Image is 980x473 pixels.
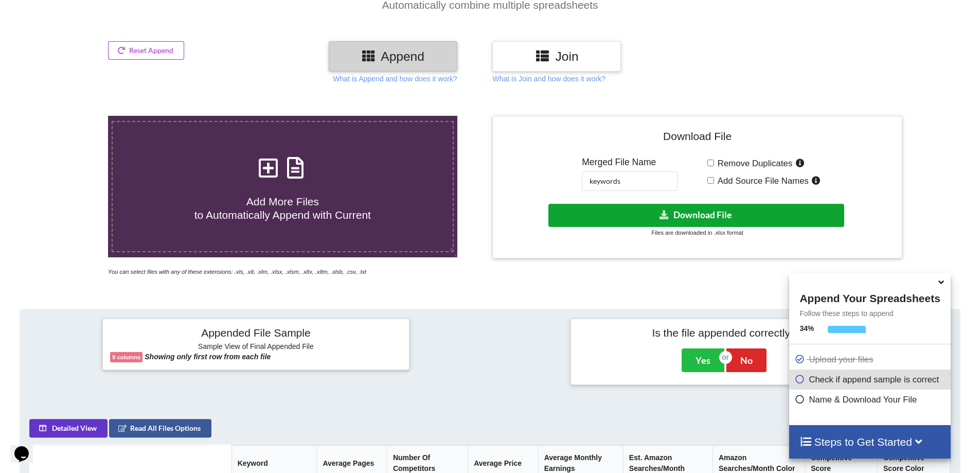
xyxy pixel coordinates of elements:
span: Remove Duplicates [714,159,793,168]
h4: Is the file appended correctly? [578,326,870,339]
p: Upload your files [794,353,948,366]
span: Add Source File Names [714,176,809,186]
h4: Append Your Spreadsheets [789,289,950,305]
p: Follow these steps to append [789,308,950,319]
b: 34 % [799,324,814,332]
h4: Download File [500,124,894,153]
span: Add More Files to Automatically Append with Current [194,196,371,220]
h4: Appended File Sample [110,326,402,341]
p: What is Join and how does it work? [492,74,605,84]
h3: Append [336,49,450,64]
i: You can select files with any of these extensions: .xls, .xlt, .xlm, .xlsx, .xlsm, .xltx, .xltm, ... [108,269,366,275]
p: What is Append and how does it work? [333,74,457,84]
b: Showing only first row from each file [145,353,271,361]
button: Download File [548,204,844,227]
p: Name & Download Your File [794,393,948,406]
input: Enter File Name [582,171,678,191]
h3: Join [500,49,613,64]
button: Reset Append [108,41,184,60]
button: Yes [682,348,724,372]
h4: Steps to Get Started [799,435,940,448]
button: Detailed View [29,419,108,437]
button: Read All Files Options [109,419,211,437]
h5: Merged File Name [582,157,678,168]
iframe: chat widget [10,432,43,463]
p: Check if append sample is correct [794,373,948,386]
b: 9 columns [112,354,140,360]
button: No [726,348,767,372]
h6: Sample View of Final Appended File [110,342,402,353]
small: Files are downloaded in .xlsx format [651,230,743,236]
